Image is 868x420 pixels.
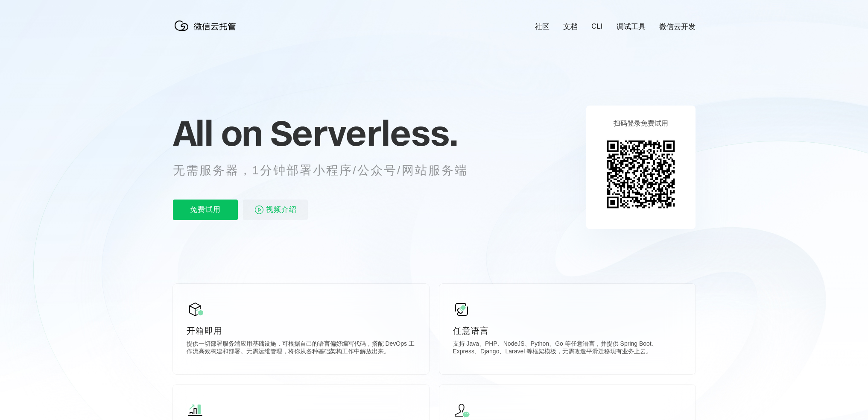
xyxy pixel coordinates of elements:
[563,22,578,32] a: 文档
[266,200,297,220] span: 视频介绍
[453,340,682,357] p: 支持 Java、PHP、NodeJS、Python、Go 等任意语言，并提供 Spring Boot、Express、Django、Laravel 等框架模板，无需改造平滑迁移现有业务上云。
[270,112,458,154] span: Serverless.
[591,22,602,31] a: CLI
[453,325,682,337] p: 任意语言
[535,22,549,32] a: 社区
[173,200,238,220] p: 免费试用
[254,205,264,215] img: video_play.svg
[614,119,668,128] p: 扫码登录免费试用
[617,22,646,32] a: 调试工具
[187,340,415,357] p: 提供一切部署服务端应用基础设施，可根据自己的语言偏好编写代码，搭配 DevOps 工作流高效构建和部署。无需运维管理，将你从各种基础架构工作中解放出来。
[659,22,696,32] a: 微信云开发
[187,325,415,337] p: 开箱即用
[173,28,241,35] a: 微信云托管
[173,162,484,179] p: 无需服务器，1分钟部署小程序/公众号/网站服务端
[173,17,241,34] img: 微信云托管
[173,112,262,154] span: All on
